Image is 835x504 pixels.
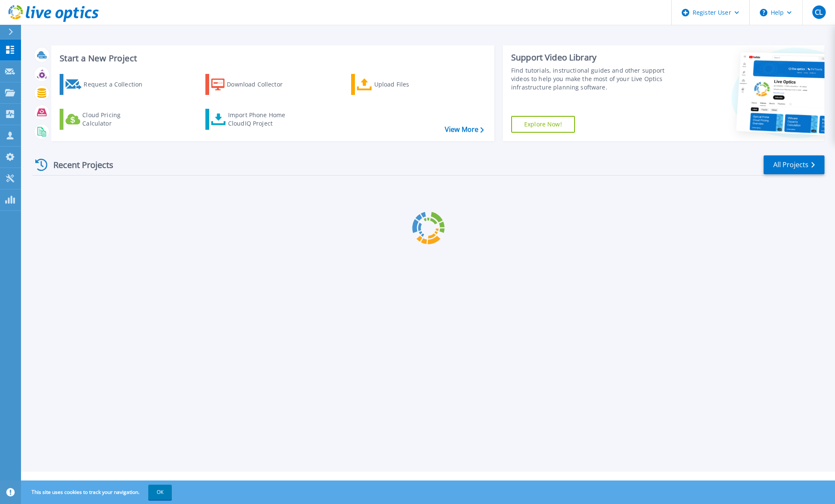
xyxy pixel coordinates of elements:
a: Download Collector [205,74,299,95]
div: Import Phone Home CloudIQ Project [228,111,294,128]
a: View More [445,126,484,134]
div: Download Collector [227,76,294,93]
span: This site uses cookies to track your navigation. [23,485,172,500]
a: Upload Files [351,74,445,95]
button: OK [148,485,172,500]
div: Recent Projects [32,155,125,175]
span: CL [815,9,822,16]
div: Cloud Pricing Calculator [82,111,150,128]
h3: Start a New Project [60,54,483,63]
div: Request a Collection [84,76,151,93]
div: Support Video Library [511,52,675,63]
div: Find tutorials, instructional guides and other support videos to help you make the most of your L... [511,66,675,92]
a: Explore Now! [511,116,575,133]
a: All Projects [764,155,824,174]
div: Upload Files [374,76,441,93]
a: Cloud Pricing Calculator [60,109,153,130]
a: Request a Collection [60,74,153,95]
